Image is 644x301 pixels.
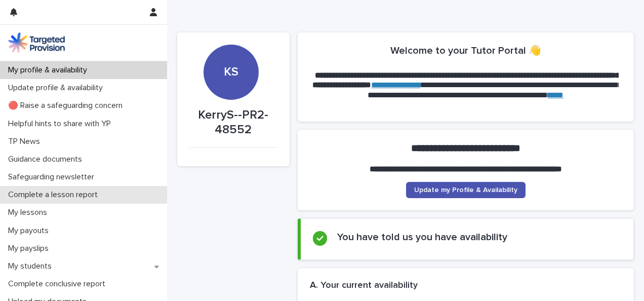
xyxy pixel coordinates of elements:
h2: Welcome to your Tutor Portal 👋 [390,45,541,57]
p: Guidance documents [4,155,90,164]
p: My lessons [4,208,55,217]
p: My profile & availability [4,65,95,75]
p: 🔴 Raise a safeguarding concern [4,101,131,110]
p: My payouts [4,226,57,236]
p: Complete a lesson report [4,190,106,200]
p: My students [4,261,60,271]
p: My payslips [4,244,57,253]
h2: A. Your current availability [310,280,418,291]
img: M5nRWzHhSzIhMunXDL62 [8,32,65,53]
div: KS [204,10,259,80]
a: Update my Profile & Availability [406,182,526,198]
p: Update profile & availability [4,83,111,93]
span: Update my Profile & Availability [414,186,517,194]
p: Safeguarding newsletter [4,172,102,182]
p: KerryS--PR2-48552 [189,108,277,137]
h2: You have told us you have availability [337,231,507,243]
p: TP News [4,137,48,146]
p: Helpful hints to share with YP [4,119,119,129]
p: Complete conclusive report [4,279,113,289]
